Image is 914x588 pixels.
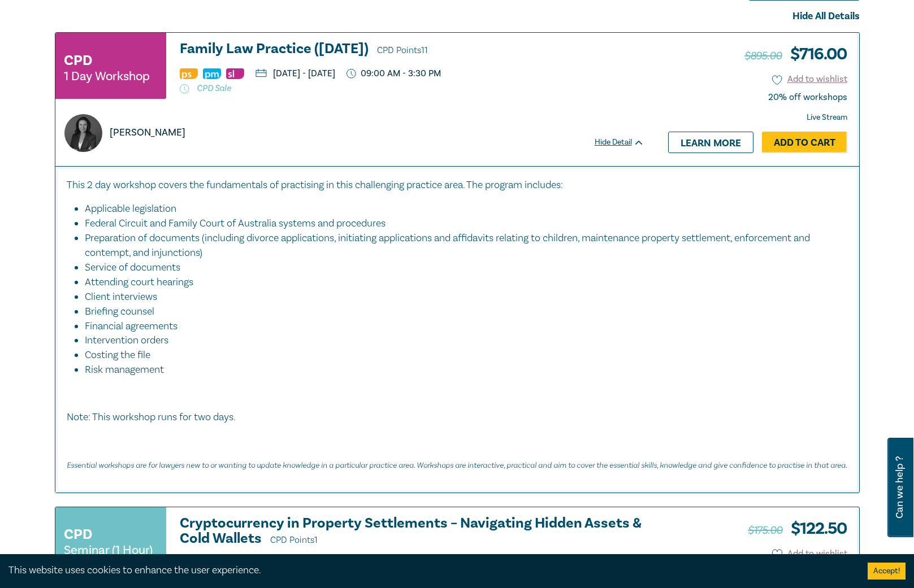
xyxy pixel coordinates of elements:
li: Risk management [85,363,848,377]
h3: Cryptocurrency in Property Settlements – Navigating Hidden Assets & Cold Wallets [180,516,644,548]
em: Essential workshops are for lawyers new to or wanting to update knowledge in a particular practic... [67,460,847,469]
p: Note: This workshop runs for two days. [67,410,848,425]
button: Add to wishlist [772,73,847,86]
li: Federal Circuit and Family Court of Australia systems and procedures [85,216,837,231]
h3: CPD [64,524,92,545]
span: CPD Points 1 [270,534,318,546]
li: Client interviews [85,290,837,304]
span: CPD Points 11 [377,45,428,56]
span: Can we help ? [894,445,905,530]
small: 1 Day Workshop [64,71,150,82]
div: 20% off workshops [768,92,847,103]
a: Family Law Practice ([DATE]) CPD Points11 [180,41,644,58]
strong: Live Stream [807,112,847,123]
li: Briefing counsel [85,304,837,319]
li: Preparation of documents (including divorce applications, initiating applications and affidavits ... [85,231,837,260]
span: $175.00 [748,523,782,538]
button: Accept cookies [868,563,906,580]
h3: Family Law Practice ([DATE]) [180,41,644,58]
img: Substantive Law [226,68,244,79]
img: Practice Management & Business Skills [203,68,221,79]
li: Applicable legislation [85,202,837,216]
li: Costing the file [85,348,837,363]
img: Professional Skills [180,68,198,79]
p: 09:00 AM - 3:30 PM [346,68,441,79]
p: [DATE] - [DATE] [255,69,335,78]
p: This 2 day workshop covers the fundamentals of practising in this challenging practice area. The ... [67,178,848,193]
button: Add to wishlist [772,547,847,560]
p: CPD Sale [180,82,644,94]
li: Intervention orders [85,333,837,348]
a: Cryptocurrency in Property Settlements – Navigating Hidden Assets & Cold Wallets CPD Points1 [180,516,644,548]
li: Service of documents [85,260,837,275]
h3: $ 716.00 [744,41,847,67]
h3: $ 122.50 [748,516,847,542]
a: Learn more [668,132,753,153]
div: Hide Detail [595,137,657,148]
img: https://s3.ap-southeast-2.amazonaws.com/leo-cussen-store-production-content/Contacts/PANAYIOTA%20... [64,114,102,152]
li: Financial agreements [85,319,837,334]
span: $895.00 [744,49,782,63]
li: Attending court hearings [85,275,837,290]
div: This website uses cookies to enhance the user experience. [8,563,851,578]
small: Seminar (1 Hour) [64,545,153,556]
p: [PERSON_NAME] [110,125,185,140]
h3: CPD [64,50,92,71]
div: Hide All Details [55,9,860,24]
a: Add to Cart [762,132,847,153]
